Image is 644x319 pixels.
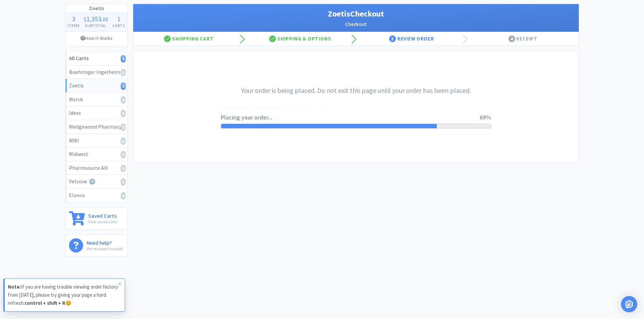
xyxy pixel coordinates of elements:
a: MWI0 [66,134,127,148]
i: 0 [121,137,126,145]
span: $ [84,16,86,23]
div: Idexx [69,109,124,117]
a: Vetcove0 [66,175,127,189]
div: . [82,16,110,22]
i: 0 [121,124,126,131]
a: Elanco0 [66,189,127,202]
i: 0 [121,192,126,200]
p: If you are having trouble viewing order history from [DATE], please try giving your page a hard r... [8,283,118,307]
h3: Your order is being placed. Do not exit this page until your order has been placed. [221,85,491,96]
i: 0 [121,178,126,186]
div: Receipt [467,32,579,46]
span: 69% [480,113,491,121]
h2: Checkout [140,20,572,28]
div: Wedgewood Pharmacy [69,123,124,131]
div: Review Order [356,32,468,46]
i: 3 [121,55,126,62]
div: Elanco [69,191,124,200]
strong: control + shift + R [25,300,65,306]
span: 1,353 [86,15,101,23]
a: Saved CartsView saved carts [65,208,128,230]
div: Pharmsource AH [69,164,124,172]
a: All Carts3 [66,52,127,65]
strong: Note: [8,284,21,290]
a: Idexx0 [66,106,127,120]
h1: Zoetis Checkout [140,7,572,20]
span: Establishing connection to vendor portal... [221,103,480,112]
h4: Items [66,22,82,29]
a: How It Works [66,32,127,45]
strong: All Carts [69,55,89,61]
span: 3 [72,15,75,23]
div: Open Intercom Messenger [621,296,637,312]
a: Merck0 [66,93,127,107]
span: 1 [117,15,120,23]
h4: Carts [110,22,127,29]
p: We're happy to assist! [87,245,123,252]
div: Boehringer Ingelheim [69,68,124,77]
p: View saved carts [88,218,117,225]
h6: Need help? [87,238,123,245]
i: 0 [121,151,126,158]
a: Pharmsource AH0 [66,161,127,175]
div: MWI [69,136,124,145]
div: Vetcove [69,177,124,186]
span: 00 [103,16,108,23]
i: 0 [121,110,126,117]
div: Zoetis [69,81,124,90]
h6: Saved Carts [88,211,117,218]
span: Placing your order... [221,113,480,123]
span: 3 [389,35,396,42]
h1: Zoetis [66,4,127,13]
div: Shipping & Options [244,32,356,46]
a: Wedgewood Pharmacy0 [66,120,127,134]
div: Midwest [69,150,124,159]
i: 0 [121,165,126,172]
a: Midwest0 [66,148,127,161]
a: Boehringer Ingelheim0 [66,65,127,79]
i: 0 [121,96,126,104]
a: Zoetis3 [66,79,127,93]
i: 0 [121,69,126,76]
h4: Subtotal [82,22,110,29]
span: 4 [508,35,515,42]
div: Merck [69,95,124,104]
i: 3 [121,82,126,90]
div: Shopping Cart [133,32,245,46]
